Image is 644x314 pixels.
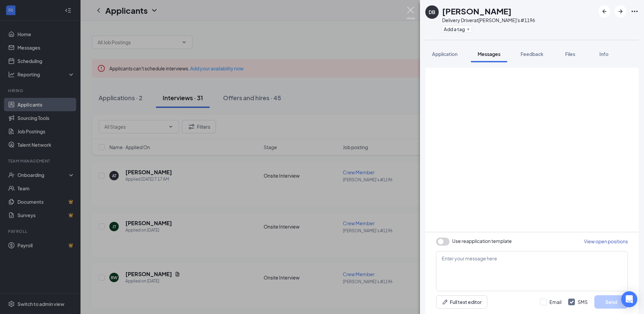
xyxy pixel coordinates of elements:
[594,295,628,309] button: Send
[436,295,487,309] button: Full text editorPen
[442,25,472,33] button: PlusAdd a tag
[429,9,435,15] div: DB
[478,51,500,57] span: Messages
[600,7,608,15] svg: ArrowLeftNew
[521,51,543,57] span: Feedback
[442,299,448,305] svg: Pen
[616,7,625,15] svg: ArrowRight
[466,27,470,31] svg: Plus
[565,51,575,57] span: Files
[599,51,608,57] span: Info
[442,5,512,17] h1: [PERSON_NAME]
[631,7,639,15] svg: Ellipses
[452,238,512,244] span: Use reapplication template
[442,17,535,23] div: Delivery Driver at [PERSON_NAME]'s #1196
[432,51,458,57] span: Application
[621,291,637,307] div: Open Intercom Messenger
[584,238,628,244] span: View open positions
[614,5,627,17] button: ArrowRight
[598,5,610,17] button: ArrowLeftNew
